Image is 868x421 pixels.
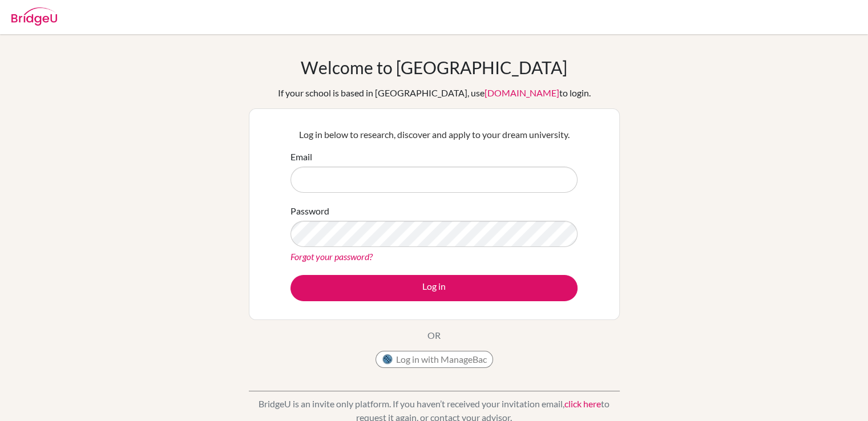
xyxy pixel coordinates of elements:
[290,150,312,164] label: Email
[376,351,493,368] button: Log in with ManageBac
[290,204,329,218] label: Password
[290,128,578,141] p: Log in below to research, discover and apply to your dream university.
[485,87,559,98] a: [DOMAIN_NAME]
[301,57,567,78] h1: Welcome to [GEOGRAPHIC_DATA]
[11,7,57,26] img: Bridge-U
[290,251,373,262] a: Forgot your password?
[427,329,441,342] p: OR
[278,86,591,100] div: If your school is based in [GEOGRAPHIC_DATA], use to login.
[290,275,578,301] button: Log in
[564,398,601,409] a: click here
